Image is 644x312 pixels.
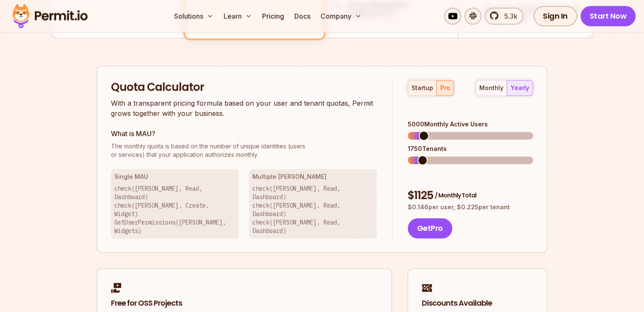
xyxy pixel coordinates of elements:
button: Solutions [171,8,217,25]
p: check([PERSON_NAME], Read, Dashboard) check([PERSON_NAME], Read, Dashboard) check([PERSON_NAME], ... [252,184,373,235]
h2: Discounts Available [422,298,533,309]
img: Permit logo [8,2,91,30]
span: 5.3k [499,11,517,21]
p: $ 0.146 per user, $ 0.225 per tenant [408,203,533,211]
a: Sign In [533,6,577,26]
div: monthly [479,84,503,92]
h3: Multiple [PERSON_NAME] [252,172,373,181]
span: The monthly quota is based on the number of unique identities (users [111,142,377,151]
button: Company [317,8,365,25]
div: 5000 Monthly Active Users [408,120,533,129]
a: 5.3k [485,8,523,25]
div: 1750 Tenants [408,145,533,153]
p: check([PERSON_NAME], Read, Dashboard) check([PERSON_NAME], Create, Widget) GetUserPermissions([PE... [114,184,235,235]
div: $ 1125 [408,188,533,203]
span: / Monthly Total [435,191,476,200]
button: GetPro [408,218,452,238]
h2: Quota Calculator [111,80,377,95]
a: Start Now [580,6,636,26]
p: With a transparent pricing formula based on your user and tenant quotas, Permit grows together wi... [111,98,377,118]
button: Learn [220,8,255,25]
a: Pricing [259,8,287,25]
p: or services) that your application authorizes monthly. [111,142,377,159]
a: Docs [291,8,314,25]
div: startup [412,84,433,92]
h3: What is MAU? [111,129,377,139]
h3: Single MAU [114,172,235,181]
h2: Free for OSS Projects [111,298,378,309]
